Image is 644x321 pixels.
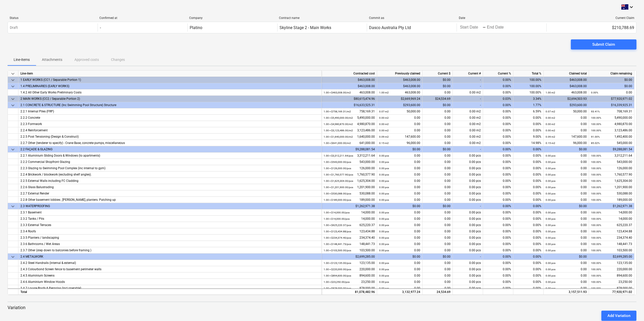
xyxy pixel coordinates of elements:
[423,171,453,178] div: 0.00
[322,254,377,260] div: $2,699,285.00
[571,39,636,50] button: Submit Claim
[591,129,601,132] small: 100.00%
[453,254,483,260] div: -
[483,273,513,279] div: 0.00%
[379,127,420,134] div: 0.00
[483,266,513,273] div: 0.00%
[601,311,636,321] button: Add Variation
[379,89,420,96] div: 463,008.00
[18,70,322,77] div: Line-item
[423,108,453,115] div: 0.00
[453,222,483,228] div: 0.00 pcs
[453,260,483,266] div: 0.00 pcs
[546,115,587,121] div: 0.00
[483,247,513,254] div: 0.00%
[423,102,453,108] div: $0.00
[513,235,544,241] div: 0.00%
[483,197,513,203] div: 0.00%
[513,260,544,266] div: 0.00%
[483,235,513,241] div: 0.00%
[544,288,589,295] div: 3,157,511.93
[10,254,16,260] span: keyboard_arrow_down
[453,70,483,77] div: Current #
[453,89,483,96] div: 0.00 m2
[322,146,377,153] div: $9,288,081.54
[628,4,634,10] i: keyboard_arrow_down
[423,260,453,266] div: 0.00
[377,203,423,209] div: $0.00
[589,203,634,209] div: $1,262,971.38
[20,134,319,140] div: 2.2.5 Post Tensioning (Design & Construct)
[546,23,636,32] div: $210,788.69
[423,153,453,159] div: 0.00
[453,108,483,115] div: 0.00 m2
[483,216,513,222] div: 0.00%
[453,77,483,83] div: -
[42,57,62,62] p: Attachments
[544,203,589,209] div: $0.00
[423,254,453,260] div: $0.00
[322,102,377,108] div: $16,633,525.31
[423,70,453,77] div: Current $
[453,102,483,108] div: -
[513,102,544,108] div: 1.77%
[20,83,319,89] div: 1.4 PRELIMINARIES (EARLY WORKS)
[591,159,632,165] div: 543,000.00
[377,96,423,102] div: $2,669,969.24
[483,190,513,197] div: 0.00%
[423,266,453,273] div: 0.00
[513,96,544,102] div: 3.34%
[324,161,351,163] small: 1.00 × $543,000.00 / pcs
[20,108,319,115] div: 2.2.1 Internal Piles (FRP)
[483,178,513,184] div: 0.00%
[324,140,375,146] div: 641,000.00
[513,273,544,279] div: 0.00%
[324,129,353,132] small: 1.00 × $3,123,486.00 / m2
[453,178,483,184] div: 0.00 pcs
[20,165,319,171] div: 2.2.3 Glazing to Swimming Pool Complex (inc internal to gym)
[423,115,453,121] div: 0.00
[483,159,513,165] div: 0.00%
[513,83,544,89] div: 100.00%
[324,91,351,94] small: 1.00 × $463,008.00 / m2
[324,89,375,96] div: 463,008.00
[377,254,423,260] div: $0.00
[20,115,319,121] div: 2.2.2 Concrete
[591,140,632,146] div: 545,000.00
[423,146,453,153] div: $0.00
[513,134,544,140] div: 9.00%
[513,222,544,228] div: 0.00%
[591,153,632,159] div: 3,312,211.64
[483,102,513,108] div: 0.00%
[423,77,453,83] div: $0.00
[453,159,483,165] div: 0.00 pcs
[591,154,601,157] small: 100.00%
[544,102,589,108] div: $293,600.00
[423,165,453,171] div: 0.00
[453,190,483,197] div: 0.00 pcs
[322,83,377,89] div: $463,008.00
[546,140,587,146] div: 96,000.00
[483,184,513,190] div: 0.00%
[10,96,16,102] span: keyboard_arrow_down
[513,247,544,254] div: 0.00%
[423,140,453,146] div: 0.00
[589,83,634,89] div: $0.00
[379,153,420,159] div: 0.00
[453,134,483,140] div: 0.00 m2
[379,134,420,140] div: 147,600.00
[423,273,453,279] div: 0.00
[513,121,544,127] div: 0.00%
[423,279,453,285] div: 0.00
[423,178,453,184] div: 0.00
[379,108,420,115] div: 50,000.00
[591,134,632,140] div: 1,492,400.00
[546,108,587,115] div: 50,000.00
[453,121,483,127] div: 0.00 m2
[20,153,319,159] div: 2.2.1 Aluminium Sliding Doors & Windows (to apartments)
[423,216,453,222] div: 0.00
[453,197,483,203] div: 0.00 pcs
[324,127,375,134] div: 3,123,486.00
[546,91,555,94] small: 1.00 m2
[589,96,634,102] div: $77,920,971.02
